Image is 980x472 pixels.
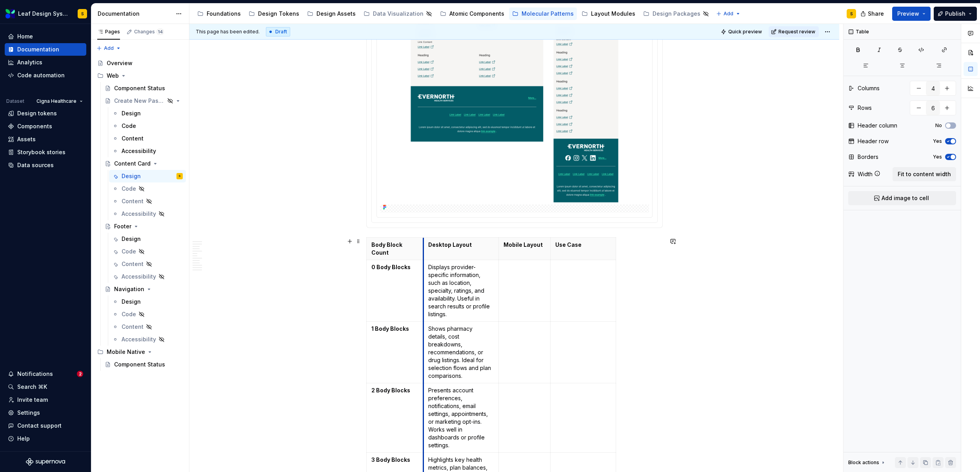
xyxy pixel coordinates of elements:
[591,10,635,18] div: Layout Modules
[5,419,86,432] button: Contact support
[109,333,186,346] a: Accessibility
[104,45,114,51] span: Add
[94,57,186,371] div: Page tree
[122,298,141,306] div: Design
[892,7,931,21] button: Preview
[17,33,33,40] div: Home
[122,248,136,255] div: Code
[858,104,872,112] div: Rows
[437,7,507,20] a: Atomic Components
[371,387,410,394] strong: 2 Body Blocks
[156,29,164,35] span: 14
[109,120,186,132] a: Code
[653,10,700,18] div: Design Packages
[109,308,186,321] a: Code
[428,241,494,249] p: Desktop Layout
[102,283,186,295] a: Navigation
[5,56,86,69] a: Analytics
[122,122,136,130] div: Code
[5,43,86,56] a: Documentation
[428,263,494,318] p: Displays provider-specific information, such as location, specialty, ratings, and availability. U...
[109,295,186,308] a: Design
[134,29,164,35] div: Changes
[102,95,186,107] a: Create New Password
[769,26,819,37] button: Request review
[856,7,889,21] button: Share
[109,182,186,195] a: Code
[5,146,86,159] a: Storybook stories
[898,170,951,178] span: Fit to content width
[2,5,89,22] button: Leaf Design SystemS
[17,109,57,117] div: Design tokens
[36,98,76,104] span: Cigna Healthcare
[848,191,956,205] button: Add image to cell
[258,10,299,18] div: Design Tokens
[504,241,545,249] p: Mobile Layout
[5,368,86,380] button: Notifications2
[26,458,65,466] svg: Supernova Logo
[109,321,186,333] a: Content
[850,11,853,17] div: S
[109,233,186,245] a: Design
[858,122,897,129] div: Header column
[94,69,186,82] div: Web
[207,10,241,18] div: Foundations
[122,197,144,205] div: Content
[714,8,743,19] button: Add
[122,235,141,243] div: Design
[17,370,53,378] div: Notifications
[17,383,47,391] div: Search ⌘K
[578,7,638,20] a: Layout Modules
[109,107,186,120] a: Design
[98,10,172,18] div: Documentation
[94,43,124,54] button: Add
[5,30,86,43] a: Home
[102,220,186,233] a: Footer
[114,84,165,92] div: Component Status
[5,159,86,171] a: Data sources
[718,26,765,37] button: Quick preview
[6,98,24,104] div: Dataset
[882,194,929,202] span: Add image to cell
[304,7,359,20] a: Design Assets
[724,11,733,17] span: Add
[5,432,86,445] button: Help
[509,7,577,20] a: Molecular Patterns
[371,241,419,257] p: Body Block Count
[114,361,165,368] div: Component Status
[5,120,86,133] a: Components
[122,335,156,343] div: Accessibility
[316,10,356,18] div: Design Assets
[933,154,942,160] label: Yes
[122,273,156,281] div: Accessibility
[945,10,965,18] span: Publish
[122,323,144,331] div: Content
[109,208,186,220] a: Accessibility
[122,147,156,155] div: Accessibility
[178,172,181,180] div: S
[114,222,131,230] div: Footer
[17,58,42,66] div: Analytics
[935,122,942,129] label: No
[245,7,302,20] a: Design Tokens
[858,153,878,161] div: Borders
[17,409,40,417] div: Settings
[109,258,186,270] a: Content
[114,160,151,168] div: Content Card
[107,348,145,356] div: Mobile Native
[122,185,136,193] div: Code
[360,7,435,20] a: Data Visualization
[371,325,409,332] strong: 1 Body Blocks
[122,109,141,117] div: Design
[17,71,65,79] div: Code automation
[33,96,86,107] button: Cigna Healthcare
[17,161,54,169] div: Data sources
[109,270,186,283] a: Accessibility
[77,371,83,377] span: 2
[428,325,494,380] p: Shows pharmacy details, cost breakdowns, recommendations, or drug listings. Ideal for selection f...
[858,137,889,145] div: Header row
[868,10,884,18] span: Share
[122,210,156,218] div: Accessibility
[17,46,59,53] div: Documentation
[102,358,186,371] a: Component Status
